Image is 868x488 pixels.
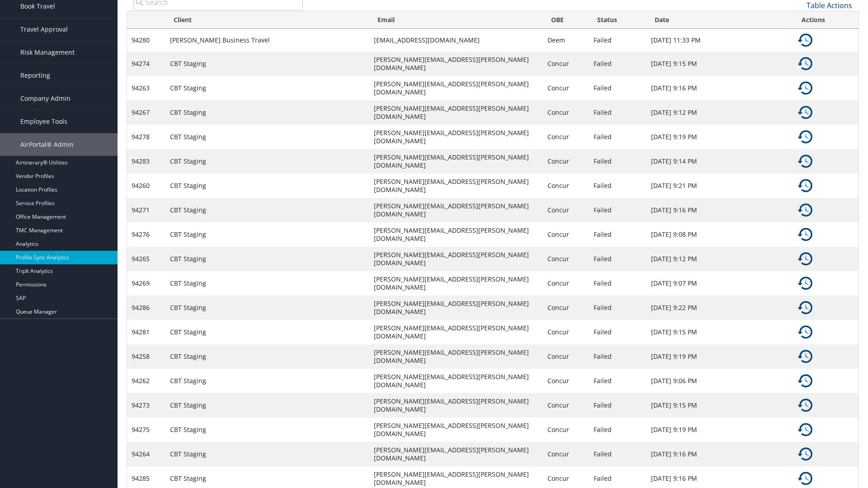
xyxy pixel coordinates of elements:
td: 94274 [127,52,165,76]
th: OBE: activate to sort column ascending [543,11,589,29]
td: Failed [589,442,647,466]
td: Failed [589,369,647,393]
a: Details [798,474,812,482]
td: 94260 [127,174,165,198]
td: [DATE] 9:16 PM [646,76,793,100]
img: ta-history.png [798,130,812,144]
td: [PERSON_NAME][EMAIL_ADDRESS][PERSON_NAME][DOMAIN_NAME] [369,125,543,149]
a: Details [798,59,812,67]
td: Deem [543,29,589,52]
td: CBT Staging [165,418,369,442]
td: [PERSON_NAME][EMAIL_ADDRESS][PERSON_NAME][DOMAIN_NAME] [369,344,543,369]
td: [PERSON_NAME][EMAIL_ADDRESS][PERSON_NAME][DOMAIN_NAME] [369,271,543,296]
td: Failed [589,29,647,52]
td: 94283 [127,149,165,174]
td: Failed [589,174,647,198]
img: ta-history.png [798,154,812,169]
img: ta-history.png [798,203,812,217]
img: ta-history.png [798,422,812,437]
td: [DATE] 9:16 PM [646,442,793,466]
td: 94264 [127,442,165,466]
td: CBT Staging [165,442,369,466]
td: 94271 [127,198,165,222]
td: [PERSON_NAME][EMAIL_ADDRESS][PERSON_NAME][DOMAIN_NAME] [369,442,543,466]
td: [DATE] 9:15 PM [646,320,793,344]
td: [DATE] 9:14 PM [646,149,793,174]
td: [DATE] 9:12 PM [646,100,793,125]
td: 94278 [127,125,165,149]
span: Employee Tools [20,110,67,133]
img: ta-history.png [798,227,812,242]
td: CBT Staging [165,344,369,369]
span: AirPortal® Admin [20,133,74,156]
td: Concur [543,125,589,149]
img: ta-history.png [798,300,812,315]
td: 94265 [127,247,165,271]
th: Client: activate to sort column ascending [165,11,369,29]
img: ta-history.png [798,374,812,388]
td: [DATE] 9:16 PM [646,198,793,222]
a: Details [798,449,812,458]
td: [PERSON_NAME][EMAIL_ADDRESS][PERSON_NAME][DOMAIN_NAME] [369,100,543,125]
td: Failed [589,320,647,344]
a: Details [798,303,812,311]
td: Failed [589,418,647,442]
td: CBT Staging [165,125,369,149]
td: [DATE] 9:22 PM [646,296,793,320]
td: 94262 [127,369,165,393]
td: CBT Staging [165,100,369,125]
img: ta-history.png [798,252,812,266]
a: Details [798,132,812,141]
a: Details [798,83,812,92]
td: Failed [589,222,647,247]
td: Failed [589,271,647,296]
td: Concur [543,76,589,100]
td: CBT Staging [165,52,369,76]
span: Company Admin [20,87,71,110]
img: ta-history.png [798,325,812,339]
td: [DATE] 11:33 PM [646,29,793,52]
td: [DATE] 9:08 PM [646,222,793,247]
td: CBT Staging [165,369,369,393]
span: Risk Management [20,41,75,64]
a: Details [798,352,812,360]
td: Concur [543,174,589,198]
td: Failed [589,344,647,369]
img: ta-history.png [798,105,812,120]
td: Concur [543,369,589,393]
td: Concur [543,52,589,76]
td: [PERSON_NAME] Business Travel [165,29,369,52]
td: Failed [589,125,647,149]
td: [PERSON_NAME][EMAIL_ADDRESS][PERSON_NAME][DOMAIN_NAME] [369,320,543,344]
a: Details [798,108,812,116]
td: [PERSON_NAME][EMAIL_ADDRESS][PERSON_NAME][DOMAIN_NAME] [369,296,543,320]
a: Details [798,376,812,385]
td: Concur [543,247,589,271]
td: 94275 [127,418,165,442]
td: [DATE] 9:21 PM [646,174,793,198]
img: ta-history.png [798,447,812,461]
td: CBT Staging [165,174,369,198]
td: 94269 [127,271,165,296]
td: Concur [543,393,589,418]
img: ta-history.png [798,349,812,364]
th: Status: activate to sort column ascending [589,11,647,29]
span: Reporting [20,64,50,87]
td: Concur [543,418,589,442]
th: Actions [793,11,859,29]
td: CBT Staging [165,149,369,174]
td: [PERSON_NAME][EMAIL_ADDRESS][PERSON_NAME][DOMAIN_NAME] [369,198,543,222]
a: Details [798,181,812,189]
td: CBT Staging [165,296,369,320]
td: [DATE] 9:15 PM [646,393,793,418]
a: Details [798,327,812,336]
td: 94258 [127,344,165,369]
td: 94267 [127,100,165,125]
a: Details [798,278,812,287]
td: Concur [543,198,589,222]
td: Failed [589,149,647,174]
td: Concur [543,149,589,174]
a: Table Actions [807,0,852,10]
td: [PERSON_NAME][EMAIL_ADDRESS][PERSON_NAME][DOMAIN_NAME] [369,52,543,76]
td: [PERSON_NAME][EMAIL_ADDRESS][PERSON_NAME][DOMAIN_NAME] [369,76,543,100]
